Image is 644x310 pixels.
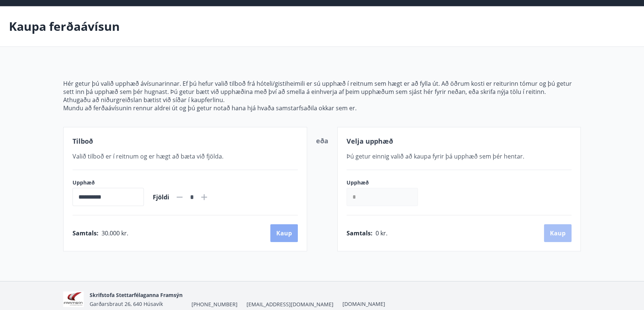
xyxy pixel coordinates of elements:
span: Valið tilboð er í reitnum og er hægt að bæta við fjölda. [73,152,223,160]
button: Kaup [270,224,298,242]
p: Kaupa ferðaávísun [9,18,120,35]
p: Mundu að ferðaávísunin rennur aldrei út og þú getur notað hana hjá hvaða samstarfsaðila okkar sem... [63,104,581,112]
span: 30.000 kr. [102,229,128,237]
span: Skrifstofa Stettarfélaganna Framsýn [90,291,183,298]
label: Upphæð [347,179,425,186]
a: [DOMAIN_NAME] [342,300,385,307]
span: Velja upphæð [347,137,393,146]
span: Fjöldi [153,193,169,201]
span: Samtals : [347,229,373,237]
label: Upphæð [73,179,144,186]
p: Athugaðu að niðurgreiðslan bætist við síðar í kaupferlinu. [63,96,581,104]
span: Garðarsbraut 26, 640 Húsavík [90,300,163,307]
span: Þú getur einnig valið að kaupa fyrir þá upphæð sem þér hentar. [347,152,524,160]
span: Samtals : [73,229,99,237]
p: Hér getur þú valið upphæð ávísunarinnar. Ef þú hefur valið tilboð frá hóteli/gistiheimili er sú u... [63,79,581,96]
span: 0 kr. [376,229,387,237]
img: 2nvigE4ME2tDHyUtFJCKmoPAdrXrxEIwuWbaLXEv.png [63,291,84,307]
span: [PHONE_NUMBER] [191,301,238,308]
span: Tilboð [73,137,93,146]
span: [EMAIL_ADDRESS][DOMAIN_NAME] [247,301,334,308]
span: eða [316,136,328,145]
